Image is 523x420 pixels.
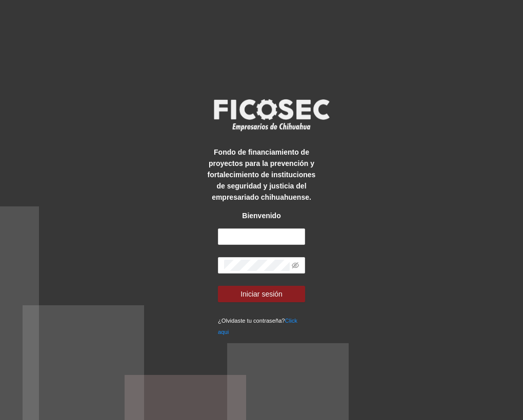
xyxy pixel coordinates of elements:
[292,262,299,269] span: eye-invisible
[218,318,297,335] small: ¿Olvidaste tu contraseña?
[207,96,335,134] img: logo
[218,318,297,335] a: Click aqui
[242,212,280,220] strong: Bienvenido
[218,286,305,302] button: Iniciar sesión
[240,288,283,300] span: Iniciar sesión
[208,148,316,201] strong: Fondo de financiamiento de proyectos para la prevención y fortalecimiento de instituciones de seg...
